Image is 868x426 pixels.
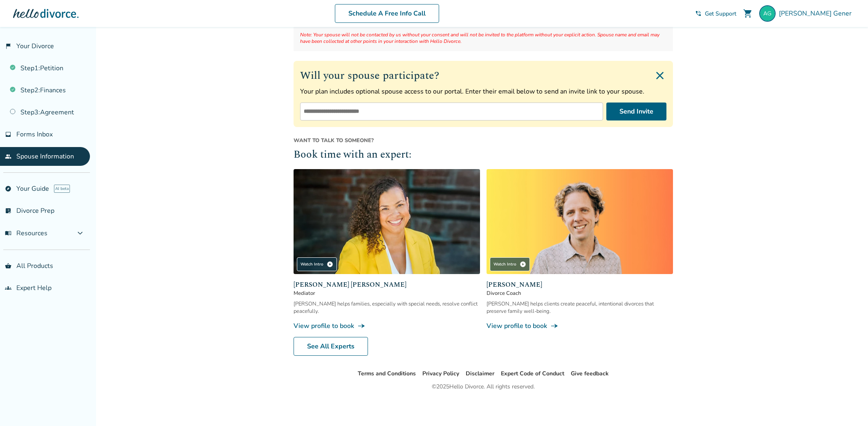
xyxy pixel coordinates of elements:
span: explore [5,185,11,192]
span: menu_book [5,230,11,236]
a: View profile to bookline_end_arrow_notch [487,321,673,330]
span: shopping_cart [743,9,753,18]
img: Claudia Brown Coulter [294,169,480,274]
div: [PERSON_NAME] helps clients create peaceful, intentional divorces that preserve family well-being. [487,300,673,315]
a: View profile to bookline_end_arrow_notch [294,321,480,330]
span: people [5,153,11,160]
h2: Book time with an expert: [294,147,673,163]
li: Give feedback [571,369,609,379]
button: Send Invite [606,103,666,120]
span: Mediator [294,290,480,297]
a: Privacy Policy [422,370,459,377]
div: Watch Intro [297,257,337,271]
span: Forms Inbox [16,130,53,139]
span: flag_2 [5,43,11,49]
span: Note: Your spouse will not be contacted by us without your consent and will not be invited to the... [300,31,666,45]
span: expand_more [75,228,85,238]
span: line_end_arrow_notch [357,322,366,330]
span: line_end_arrow_notch [550,322,558,330]
a: Expert Code of Conduct [501,370,564,377]
span: groups [5,285,11,291]
div: © 2025 Hello Divorce. All rights reserved. [432,382,535,392]
h2: Will your spouse participate? [300,67,666,84]
a: Terms and Conditions [358,370,416,377]
span: shopping_basket [5,263,11,269]
a: phone_in_talkGet Support [695,10,736,18]
span: [PERSON_NAME] Gener [779,9,855,18]
span: phone_in_talk [695,10,702,17]
span: Divorce Coach [487,290,673,297]
span: play_circle [520,261,526,268]
li: Disclaimer [466,369,494,379]
a: Schedule A Free Info Call [335,4,439,23]
img: James Traub [487,169,673,274]
img: Close invite form [653,69,666,82]
img: agg82031@gmail.com [759,5,776,22]
span: Get Support [705,10,736,18]
iframe: Chat Widget [827,387,868,426]
span: play_circle [327,261,333,268]
div: Watch Intro [490,257,530,271]
a: See All Experts [294,337,368,356]
span: Resources [5,229,47,238]
div: [PERSON_NAME] helps families, especially with special needs, resolve conflict peacefully. [294,300,480,315]
span: list_alt_check [5,207,11,214]
span: AI beta [54,185,70,193]
p: Your plan includes optional spouse access to our portal. Enter their email below to send an invit... [300,87,666,96]
span: [PERSON_NAME] [PERSON_NAME] [294,280,480,290]
span: [PERSON_NAME] [487,280,673,290]
span: Want to talk to someone? [294,137,673,144]
span: inbox [5,131,11,138]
